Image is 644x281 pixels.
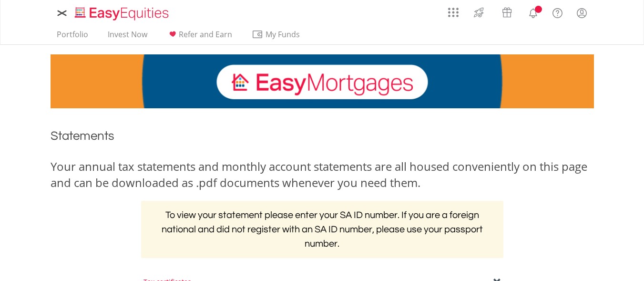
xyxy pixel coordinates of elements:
[448,7,459,18] img: grid-menu-icon.svg
[570,2,594,23] a: My Profile
[51,130,114,142] span: Statements
[442,2,465,18] a: AppsGrid
[493,2,521,20] a: Vouchers
[141,201,503,258] h2: To view your statement please enter your SA ID number. If you are a foreign national and did not ...
[71,2,173,21] a: Home page
[104,30,151,44] a: Invest Now
[51,54,594,108] img: EasyMortage Promotion Banner
[179,29,232,40] span: Refer and Earn
[471,5,487,20] img: thrive-v2.svg
[499,5,515,20] img: vouchers-v2.svg
[73,6,173,21] img: EasyEquities_Logo.png
[252,28,314,41] span: My Funds
[51,158,594,191] div: Your annual tax statements and monthly account statements are all housed conveniently on this pag...
[545,2,570,21] a: FAQ's and Support
[521,2,545,21] a: Notifications
[163,30,236,44] a: Refer and Earn
[53,30,92,44] a: Portfolio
